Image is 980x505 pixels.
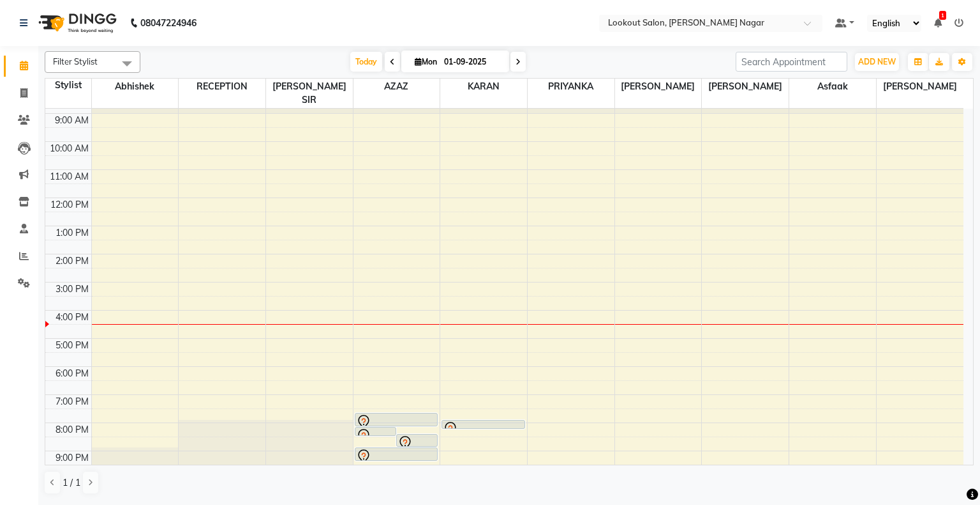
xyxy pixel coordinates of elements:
[53,451,91,465] div: 9:00 PM
[179,79,265,95] span: RECEPTION
[736,52,847,72] input: Search Appointment
[63,476,80,490] span: 1 / 1
[350,52,382,72] span: Today
[858,57,896,66] span: ADD NEW
[266,79,353,108] span: [PERSON_NAME] SIR
[48,198,91,212] div: 12:00 PM
[353,79,440,95] span: AZAZ
[615,79,702,95] span: [PERSON_NAME]
[53,367,91,380] div: 6:00 PM
[877,79,963,95] span: [PERSON_NAME]
[53,423,91,437] div: 8:00 PM
[440,79,527,95] span: kARAN
[528,79,614,95] span: PRIYANKA
[33,5,120,41] img: logo
[855,53,899,71] button: ADD NEW
[355,414,437,426] div: [PERSON_NAME], TK01, 07:45 PM-08:15 PM, Hair Cut - Haircut With Senior Stylist ([DEMOGRAPHIC_DATA])
[53,254,91,268] div: 2:00 PM
[52,114,91,127] div: 9:00 AM
[53,311,91,324] div: 4:00 PM
[53,395,91,408] div: 7:00 PM
[53,283,91,296] div: 3:00 PM
[355,428,396,435] div: [PERSON_NAME], TK01, 08:15 PM-08:30 PM, Hair Cut - Shave ([DEMOGRAPHIC_DATA])
[355,448,437,460] div: mukesh, TK02, 09:00 PM-09:30 PM, Hair Cut - Haircut With Senior Stylist ([DEMOGRAPHIC_DATA])
[397,435,437,446] div: [PERSON_NAME], TK03, 08:30 PM-09:00 PM, Hair Cut - Haircut With Senior Stylist ([DEMOGRAPHIC_DATA])
[412,57,440,66] span: Mon
[702,79,789,95] span: [PERSON_NAME]
[442,421,524,428] div: [PERSON_NAME] - 2365, TK04, 08:00 PM-08:15 PM, Hair Cut - [PERSON_NAME] Trim ([DEMOGRAPHIC_DATA])
[140,5,197,41] b: 08047224946
[53,339,91,352] div: 5:00 PM
[92,79,179,95] span: abhishek
[440,52,504,72] input: 2025-09-01
[45,79,91,92] div: Stylist
[53,226,91,240] div: 1:00 PM
[47,170,91,183] div: 11:00 AM
[53,56,98,66] span: Filter Stylist
[47,142,91,155] div: 10:00 AM
[789,79,876,95] span: Asfaak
